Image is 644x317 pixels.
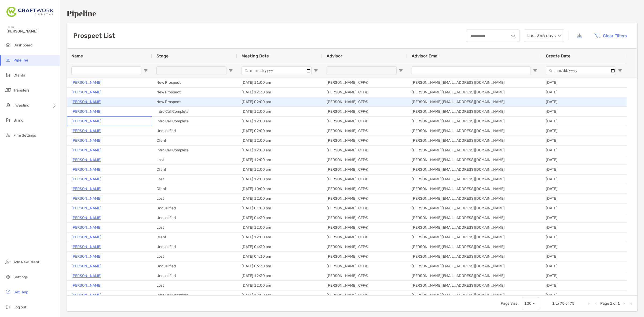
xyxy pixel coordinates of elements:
[156,53,169,59] span: Stage
[5,304,11,310] img: logout icon
[71,156,101,163] a: [PERSON_NAME]
[71,137,101,144] a: [PERSON_NAME]
[541,223,627,232] div: [DATE]
[152,116,237,126] div: Intro Call Complete
[152,184,237,194] div: Client
[71,185,101,192] a: [PERSON_NAME]
[322,252,407,261] div: [PERSON_NAME], CFP®
[541,252,627,261] div: [DATE]
[322,165,407,174] div: [PERSON_NAME], CFP®
[152,155,237,165] div: Lost
[71,176,101,183] a: [PERSON_NAME]
[71,53,83,59] span: Name
[412,53,440,59] span: Advisor Email
[407,232,541,242] div: [PERSON_NAME][EMAIL_ADDRESS][DOMAIN_NAME]
[71,79,101,86] a: [PERSON_NAME]
[322,184,407,194] div: [PERSON_NAME], CFP®
[322,261,407,271] div: [PERSON_NAME], CFP®
[322,155,407,165] div: [PERSON_NAME], CFP®
[71,108,101,115] a: [PERSON_NAME]
[322,136,407,145] div: [PERSON_NAME], CFP®
[237,174,322,184] div: [DATE] 12:00 pm
[152,281,237,290] div: Lost
[541,155,627,165] div: [DATE]
[522,297,539,310] div: Page Size
[73,32,115,39] h3: Prospect List
[322,281,407,290] div: [PERSON_NAME], CFP®
[5,117,11,123] img: billing icon
[322,223,407,232] div: [PERSON_NAME], CFP®
[71,127,101,134] a: [PERSON_NAME]
[407,136,541,145] div: [PERSON_NAME][EMAIL_ADDRESS][DOMAIN_NAME]
[152,107,237,116] div: Intro Call Complete
[407,184,541,194] div: [PERSON_NAME][EMAIL_ADDRESS][DOMAIN_NAME]
[618,68,622,73] button: Open Filter Menu
[570,301,575,306] span: 75
[71,99,101,105] p: [PERSON_NAME]
[237,78,322,87] div: [DATE] 11:00 am
[152,194,237,203] div: Lost
[237,155,322,165] div: [DATE] 12:00 am
[322,78,407,87] div: [PERSON_NAME], CFP®
[5,72,11,78] img: clients icon
[237,271,322,280] div: [DATE] 12:30 pm
[541,281,627,290] div: [DATE]
[407,88,541,97] div: [PERSON_NAME][EMAIL_ADDRESS][DOMAIN_NAME]
[13,305,26,309] span: Log out
[5,289,11,295] img: get-help icon
[237,126,322,136] div: [DATE] 02:00 pm
[71,205,101,212] p: [PERSON_NAME]
[322,213,407,223] div: [PERSON_NAME], CFP®
[71,243,101,250] a: [PERSON_NAME]
[71,195,101,202] a: [PERSON_NAME]
[322,194,407,203] div: [PERSON_NAME], CFP®
[322,116,407,126] div: [PERSON_NAME], CFP®
[407,213,541,223] div: [PERSON_NAME][EMAIL_ADDRESS][DOMAIN_NAME]
[5,57,11,63] img: pipeline icon
[600,301,609,306] span: Page
[13,133,36,138] span: Firm Settings
[152,78,237,87] div: New Prospect
[560,301,565,306] span: 75
[71,292,101,298] p: [PERSON_NAME]
[5,132,11,138] img: firm-settings icon
[541,97,627,107] div: [DATE]
[511,34,515,38] img: input icon
[5,258,11,265] img: add_new_client icon
[541,136,627,145] div: [DATE]
[71,118,101,125] a: [PERSON_NAME]
[13,275,28,279] span: Settings
[322,145,407,155] div: [PERSON_NAME], CFP®
[71,253,101,260] a: [PERSON_NAME]
[152,174,237,184] div: Lost
[237,194,322,203] div: [DATE] 12:00 pm
[241,66,312,75] input: Meeting Date Filter Input
[71,282,101,289] a: [PERSON_NAME]
[237,97,322,107] div: [DATE] 02:00 pm
[587,301,592,306] div: First Page
[152,261,237,271] div: Unqualified
[237,242,322,252] div: [DATE] 04:30 pm
[546,53,570,59] span: Create Date
[237,261,322,271] div: [DATE] 06:30 pm
[237,116,322,126] div: [DATE] 12:00 am
[541,88,627,97] div: [DATE]
[407,126,541,136] div: [PERSON_NAME][EMAIL_ADDRESS][DOMAIN_NAME]
[322,97,407,107] div: [PERSON_NAME], CFP®
[13,43,32,48] span: Dashboard
[152,136,237,145] div: Client
[541,107,627,116] div: [DATE]
[407,116,541,126] div: [PERSON_NAME][EMAIL_ADDRESS][DOMAIN_NAME]
[322,290,407,300] div: [PERSON_NAME], CFP®
[71,147,101,154] a: [PERSON_NAME]
[241,53,269,59] span: Meeting Date
[13,103,29,108] span: Investing
[407,174,541,184] div: [PERSON_NAME][EMAIL_ADDRESS][DOMAIN_NAME]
